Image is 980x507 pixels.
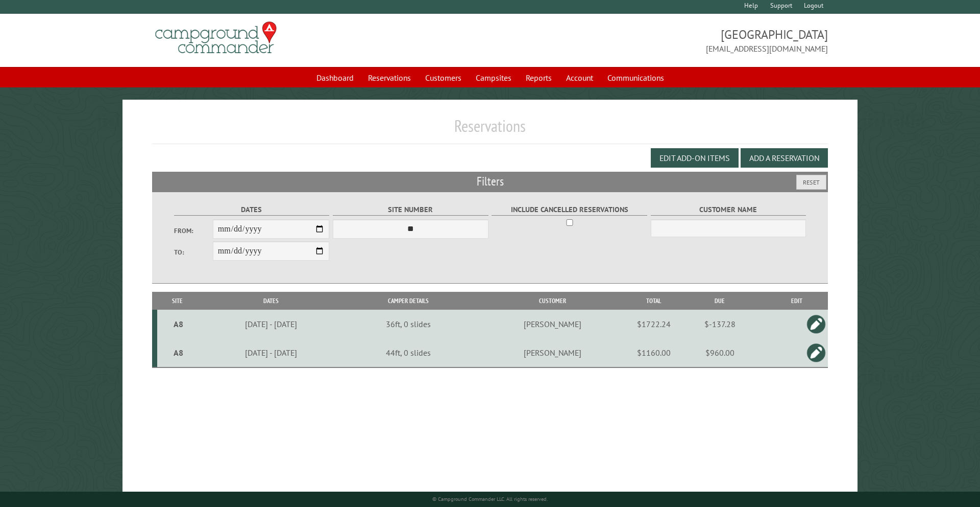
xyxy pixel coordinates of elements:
th: Due [674,292,766,310]
th: Camper Details [345,292,472,310]
td: 44ft, 0 slides [345,338,472,367]
td: 36ft, 0 slides [345,310,472,338]
a: Reservations [362,68,417,87]
button: Edit Add-on Items [651,148,739,168]
td: $1160.00 [633,338,674,367]
td: [PERSON_NAME] [472,310,633,338]
span: [GEOGRAPHIC_DATA] [EMAIL_ADDRESS][DOMAIN_NAME] [490,26,828,55]
h2: Filters [152,172,828,191]
label: Site Number [333,204,488,216]
label: Include Cancelled Reservations [492,204,647,216]
td: $1722.24 [633,310,674,338]
button: Add a Reservation [741,148,828,168]
img: Campground Commander [152,18,280,58]
h1: Reservations [152,116,828,144]
th: Dates [198,292,345,310]
a: Account [560,68,599,87]
a: Communications [601,68,670,87]
label: To: [174,247,213,257]
div: A8 [161,348,197,358]
th: Site [157,292,198,310]
td: [PERSON_NAME] [472,338,633,367]
a: Reports [520,68,558,87]
label: Dates [174,204,330,216]
th: Customer [472,292,633,310]
button: Reset [796,175,826,190]
td: $-137.28 [674,310,766,338]
div: [DATE] - [DATE] [200,319,343,329]
a: Customers [419,68,468,87]
label: Customer Name [651,204,806,216]
th: Edit [765,292,828,310]
div: A8 [161,319,197,329]
div: [DATE] - [DATE] [200,348,343,358]
a: Campsites [470,68,518,87]
a: Dashboard [310,68,360,87]
small: © Campground Commander LLC. All rights reserved. [432,496,548,502]
label: From: [174,226,213,236]
td: $960.00 [674,338,766,367]
th: Total [633,292,674,310]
